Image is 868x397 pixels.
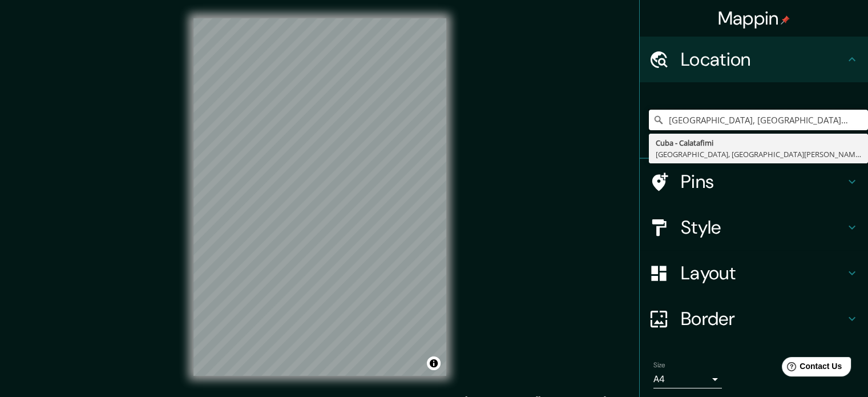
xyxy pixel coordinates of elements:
[656,149,861,160] div: [GEOGRAPHIC_DATA], [GEOGRAPHIC_DATA][PERSON_NAME], [GEOGRAPHIC_DATA]
[766,352,855,384] iframe: Help widget launcher
[656,137,861,149] div: Cuba - Calatafimi
[681,307,845,330] h4: Border
[653,360,665,370] label: Size
[681,170,845,193] h4: Pins
[681,262,845,284] h4: Layout
[681,48,845,71] h4: Location
[640,37,868,82] div: Location
[718,7,790,30] h4: Mappin
[640,250,868,296] div: Layout
[640,204,868,250] div: Style
[653,370,722,388] div: A4
[681,216,845,239] h4: Style
[640,296,868,342] div: Border
[649,110,868,130] input: Pick your city or area
[640,159,868,204] div: Pins
[427,356,441,370] button: Toggle attribution
[193,18,446,376] canvas: Map
[781,15,790,25] img: pin-icon.png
